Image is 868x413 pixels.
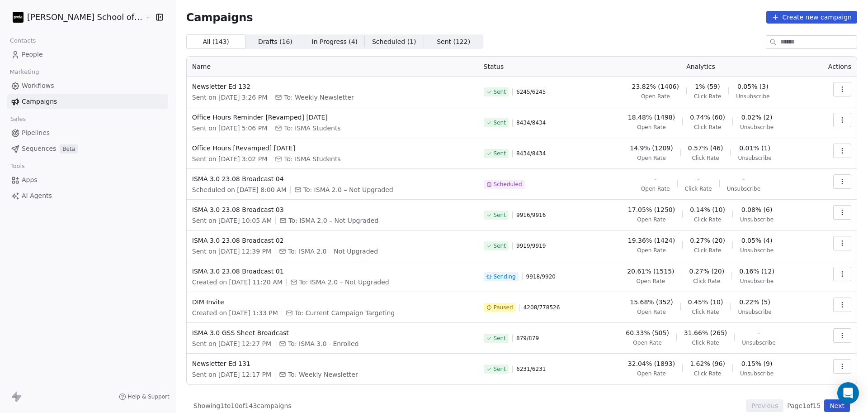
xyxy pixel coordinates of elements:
[742,174,745,183] span: -
[478,57,591,77] th: Status
[740,247,774,254] span: Unsubscribe
[628,236,675,245] span: 19.36% (1424)
[27,11,143,23] span: [PERSON_NAME] School of Finance LLP
[632,82,679,91] span: 23.82% (1406)
[727,185,760,192] span: Unsubscribe
[288,247,378,256] span: To: ISMA 2.0 – Not Upgraded
[742,339,775,346] span: Unsubscribe
[692,154,719,162] span: Click Rate
[258,37,292,47] span: Drafts ( 16 )
[7,125,168,140] a: Pipelines
[192,308,278,317] span: Created on [DATE] 1:33 PM
[437,37,470,47] span: Sent ( 122 )
[7,47,168,62] a: People
[737,82,769,91] span: 0.05% (3)
[630,298,673,307] span: 15.68% (352)
[193,401,292,410] span: Showing 1 to 10 of 143 campaigns
[741,205,773,214] span: 0.08% (6)
[637,247,666,254] span: Open Rate
[524,304,560,311] span: 4208 / 778526
[494,242,506,250] span: Sent
[187,57,478,77] th: Name
[192,82,473,91] span: Newsletter Ed 132
[192,205,473,214] span: ISMA 3.0 23.08 Broadcast 03
[192,339,271,348] span: Sent on [DATE] 12:27 PM
[22,175,38,185] span: Apps
[192,328,473,337] span: ISMA 3.0 GSS Sheet Broadcast
[299,278,389,287] span: To: ISMA 2.0 – Not Upgraded
[13,12,24,23] img: Zeeshan%20Neck%20Print%20Dark.png
[516,211,546,219] span: 9916 / 9916
[192,278,283,287] span: Created on [DATE] 11:20 AM
[741,359,773,368] span: 0.15% (9)
[810,57,857,77] th: Actions
[739,144,770,153] span: 0.01% (1)
[192,113,473,122] span: Office Hours Reminder [Revamped] [DATE]
[688,298,723,307] span: 0.45% (10)
[192,216,272,225] span: Sent on [DATE] 10:05 AM
[591,57,811,77] th: Analytics
[22,144,56,154] span: Sequences
[787,401,821,410] span: Page 1 of 15
[526,273,556,280] span: 9918 / 9920
[494,119,506,126] span: Sent
[295,308,395,317] span: To: Current Campaign Targeting
[690,359,725,368] span: 1.62% (96)
[119,393,170,400] a: Help & Support
[192,247,271,256] span: Sent on [DATE] 12:39 PM
[192,267,473,276] span: ISMA 3.0 23.08 Broadcast 01
[6,65,43,79] span: Marketing
[22,81,54,91] span: Workflows
[303,185,393,194] span: To: ISMA 2.0 – Not Upgraded
[695,82,720,91] span: 1% (59)
[692,308,719,316] span: Click Rate
[7,141,168,156] a: SequencesBeta
[516,335,539,342] span: 879 / 879
[7,94,168,109] a: Campaigns
[740,124,774,131] span: Unsubscribe
[494,88,506,96] span: Sent
[494,211,506,219] span: Sent
[628,359,675,368] span: 32.04% (1893)
[837,382,859,404] div: Open Intercom Messenger
[738,154,771,162] span: Unsubscribe
[690,236,725,245] span: 0.27% (20)
[284,93,354,102] span: To: Weekly Newsletter
[641,93,670,100] span: Open Rate
[192,124,267,133] span: Sent on [DATE] 5:06 PM
[11,10,139,25] button: [PERSON_NAME] School of Finance LLP
[494,304,513,311] span: Paused
[494,365,506,373] span: Sent
[7,188,168,203] a: AI Agents
[192,359,473,368] span: Newsletter Ed 131
[636,278,665,285] span: Open Rate
[186,11,253,24] span: Campaigns
[516,88,546,96] span: 6245 / 6245
[637,154,666,162] span: Open Rate
[739,267,774,276] span: 0.16% (12)
[697,174,699,183] span: -
[736,93,769,100] span: Unsubscribe
[516,119,546,126] span: 8434 / 8434
[694,93,721,100] span: Click Rate
[192,370,271,379] span: Sent on [DATE] 12:17 PM
[284,124,340,133] span: To: ISMA Students
[6,34,40,48] span: Contacts
[516,150,546,157] span: 8434 / 8434
[372,37,416,47] span: Scheduled ( 1 )
[128,393,170,400] span: Help & Support
[685,185,712,192] span: Click Rate
[288,339,359,348] span: To: ISMA 3.0 - Enrolled
[740,278,774,285] span: Unsubscribe
[192,144,473,153] span: Office Hours [Revamped] [DATE]
[637,308,666,316] span: Open Rate
[741,236,773,245] span: 0.05% (4)
[824,399,850,412] button: Next
[633,339,662,346] span: Open Rate
[628,205,675,214] span: 17.05% (1250)
[494,273,516,280] span: Sending
[494,181,522,188] span: Scheduled
[746,399,783,412] button: Previous
[192,174,473,183] span: ISMA 3.0 23.08 Broadcast 04
[641,185,670,192] span: Open Rate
